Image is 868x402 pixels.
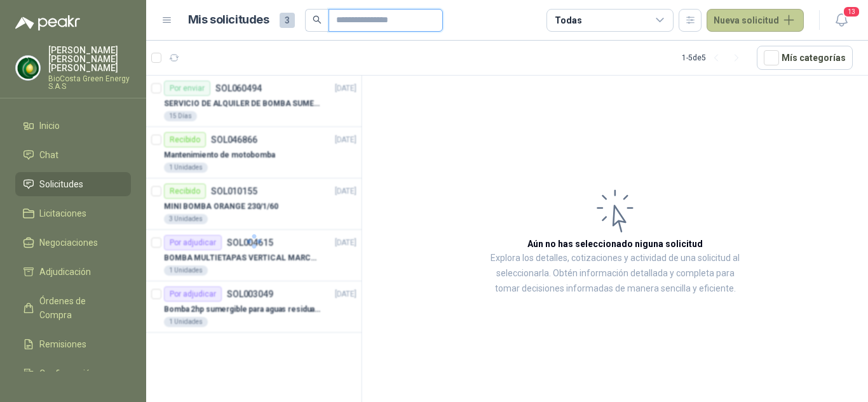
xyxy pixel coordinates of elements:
[15,361,131,385] a: Configuración
[15,332,131,356] a: Remisiones
[280,13,295,28] span: 3
[39,236,98,250] span: Negociaciones
[15,114,131,138] a: Inicio
[313,15,322,24] span: search
[707,9,804,32] button: Nueva solicitud
[830,9,853,32] button: 13
[843,6,860,18] span: 13
[188,11,269,29] h1: Mis solicitudes
[555,13,581,27] div: Todas
[15,231,131,255] a: Negociaciones
[16,56,40,80] img: Company Logo
[39,366,95,380] span: Configuración
[48,46,131,72] p: [PERSON_NAME] [PERSON_NAME] [PERSON_NAME]
[39,294,119,322] span: Órdenes de Compra
[489,251,741,297] p: Explora los detalles, cotizaciones y actividad de una solicitud al seleccionarla. Obtén informaci...
[39,206,86,220] span: Licitaciones
[15,260,131,284] a: Adjudicación
[15,15,80,30] img: Logo peakr
[527,237,703,251] h3: Aún no has seleccionado niguna solicitud
[39,265,91,279] span: Adjudicación
[15,143,131,167] a: Chat
[15,201,131,225] a: Licitaciones
[682,48,747,68] div: 1 - 5 de 5
[39,119,60,133] span: Inicio
[757,46,853,70] button: Mís categorías
[15,172,131,196] a: Solicitudes
[48,75,131,90] p: BioCosta Green Energy S.A.S
[39,337,86,351] span: Remisiones
[15,289,131,327] a: Órdenes de Compra
[39,177,83,191] span: Solicitudes
[39,148,58,162] span: Chat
